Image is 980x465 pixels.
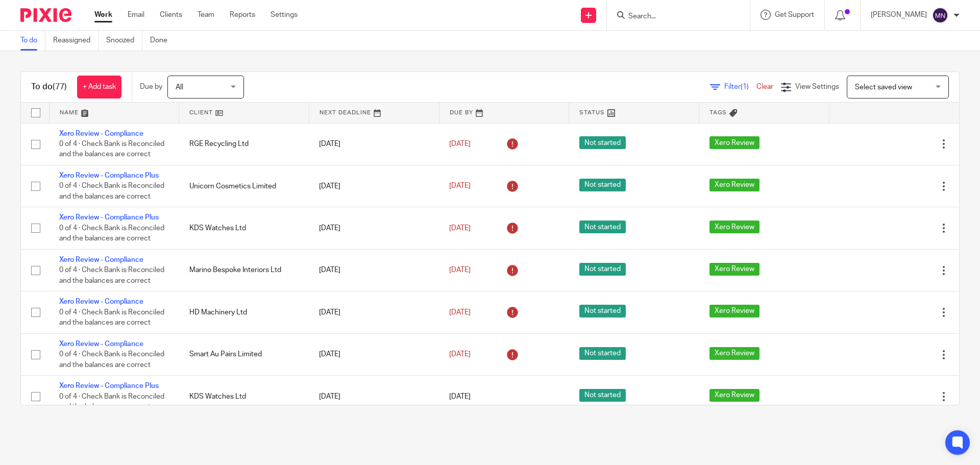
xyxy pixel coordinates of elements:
a: Email [128,10,144,20]
span: [DATE] [449,140,471,148]
span: [DATE] [449,351,471,358]
span: (1) [741,83,749,90]
span: All [176,84,183,91]
span: Not started [579,389,626,402]
a: Xero Review - Compliance Plus [59,214,159,221]
p: Due by [140,82,162,92]
td: KDS Watches Ltd [179,376,309,418]
span: Not started [579,347,626,360]
span: (77) [53,83,67,91]
span: [DATE] [449,309,471,316]
td: Unicorn Cosmetics Limited [179,165,309,207]
td: [DATE] [309,123,439,165]
h1: To do [31,82,67,92]
span: Xero Review [709,136,759,149]
input: Search [627,12,719,21]
a: Team [198,10,214,20]
span: 0 of 4 · Check Bank is Reconciled and the balances are correct [59,393,164,411]
span: 0 of 4 · Check Bank is Reconciled and the balances are correct [59,140,164,158]
span: 0 of 4 · Check Bank is Reconciled and the balances are correct [59,183,164,201]
a: + Add task [77,76,121,99]
a: Reassigned [53,31,99,51]
td: [DATE] [309,165,439,207]
span: [DATE] [449,183,471,190]
span: Not started [579,305,626,317]
a: Xero Review - Compliance [59,298,143,305]
td: RGE Recycling Ltd [179,123,309,165]
td: KDS Watches Ltd [179,207,309,249]
a: Xero Review - Compliance [59,340,143,348]
span: Tags [709,110,727,115]
span: 0 of 4 · Check Bank is Reconciled and the balances are correct [59,351,164,369]
span: 0 of 4 · Check Bank is Reconciled and the balances are correct [59,309,164,327]
a: Xero Review - Compliance [59,256,143,263]
td: Marino Bespoke Interiors Ltd [179,249,309,291]
img: svg%3E [932,7,948,23]
span: Xero Review [709,305,759,317]
a: Settings [271,10,298,20]
span: [DATE] [449,225,471,232]
a: Snoozed [106,31,142,51]
td: [DATE] [309,333,439,375]
img: Pixie [20,8,71,22]
span: Select saved view [855,84,912,91]
td: HD Machinery Ltd [179,291,309,333]
span: 0 of 4 · Check Bank is Reconciled and the balances are correct [59,225,164,242]
span: [DATE] [449,393,471,400]
span: Not started [579,221,626,233]
a: Reports [230,10,255,20]
a: Xero Review - Compliance Plus [59,382,159,389]
span: Xero Review [709,179,759,191]
td: [DATE] [309,291,439,333]
span: [DATE] [449,266,471,274]
span: View Settings [795,83,839,90]
a: Xero Review - Compliance [59,130,143,137]
span: Xero Review [709,389,759,402]
a: Clients [160,10,182,20]
span: Filter [724,83,756,90]
a: Clear [756,83,773,90]
a: Done [150,31,175,51]
span: Get Support [775,11,814,18]
span: Xero Review [709,263,759,276]
td: Smart Au Pairs Limited [179,333,309,375]
a: Work [94,10,112,20]
span: Not started [579,136,626,149]
td: [DATE] [309,249,439,291]
span: Not started [579,263,626,276]
a: To do [20,31,45,51]
span: Xero Review [709,221,759,233]
td: [DATE] [309,376,439,418]
a: Xero Review - Compliance Plus [59,172,159,179]
p: [PERSON_NAME] [871,10,927,20]
span: 0 of 4 · Check Bank is Reconciled and the balances are correct [59,266,164,284]
span: Xero Review [709,347,759,360]
td: [DATE] [309,207,439,249]
span: Not started [579,179,626,191]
